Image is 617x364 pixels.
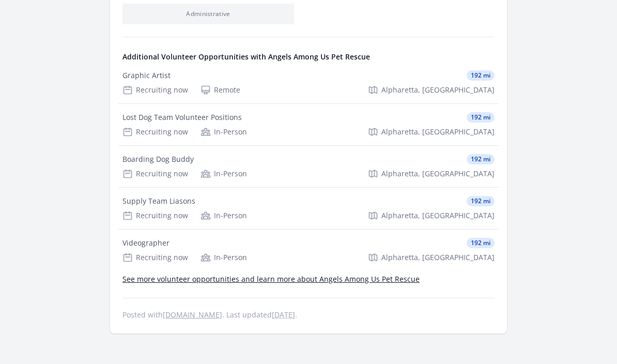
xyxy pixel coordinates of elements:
a: Videographer 192 mi Recruiting now In-Person Alpharetta, [GEOGRAPHIC_DATA] [118,230,499,271]
span: 192 mi [467,71,495,81]
span: 192 mi [467,238,495,249]
a: See more volunteer opportunities and learn more about Angels Among Us Pet Rescue [122,275,420,284]
span: Alpharetta, [GEOGRAPHIC_DATA] [381,169,495,179]
div: In-Person [200,253,247,263]
div: Recruiting now [122,253,188,263]
span: Alpharetta, [GEOGRAPHIC_DATA] [381,127,495,138]
div: Lost Dog Team Volunteer Positions [122,113,242,123]
div: Graphic Artist [122,71,171,81]
span: Alpharetta, [GEOGRAPHIC_DATA] [381,85,495,96]
a: Graphic Artist 192 mi Recruiting now Remote Alpharetta, [GEOGRAPHIC_DATA] [118,63,499,104]
span: Alpharetta, [GEOGRAPHIC_DATA] [381,253,495,263]
div: Videographer [122,238,169,249]
div: In-Person [200,169,247,179]
span: 192 mi [467,155,495,165]
a: Boarding Dog Buddy 192 mi Recruiting now In-Person Alpharetta, [GEOGRAPHIC_DATA] [118,146,499,188]
a: [DOMAIN_NAME] [163,310,222,320]
span: 192 mi [467,113,495,123]
div: In-Person [200,127,247,138]
abbr: Thu, Oct 2, 2025 11:43 PM [272,310,295,320]
div: In-Person [200,211,247,221]
div: Recruiting now [122,85,188,96]
span: 192 mi [467,196,495,207]
li: Administrative [122,4,294,25]
a: Lost Dog Team Volunteer Positions 192 mi Recruiting now In-Person Alpharetta, [GEOGRAPHIC_DATA] [118,104,499,146]
a: Supply Team Liasons 192 mi Recruiting now In-Person Alpharetta, [GEOGRAPHIC_DATA] [118,188,499,230]
div: Remote [200,85,240,96]
div: Recruiting now [122,169,188,179]
h4: Additional Volunteer Opportunities with Angels Among Us Pet Rescue [122,52,495,63]
div: Recruiting now [122,211,188,221]
div: Boarding Dog Buddy [122,155,194,165]
p: Posted with . Last updated . [122,311,495,320]
span: Alpharetta, [GEOGRAPHIC_DATA] [381,211,495,221]
div: Recruiting now [122,127,188,138]
div: Supply Team Liasons [122,196,195,207]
